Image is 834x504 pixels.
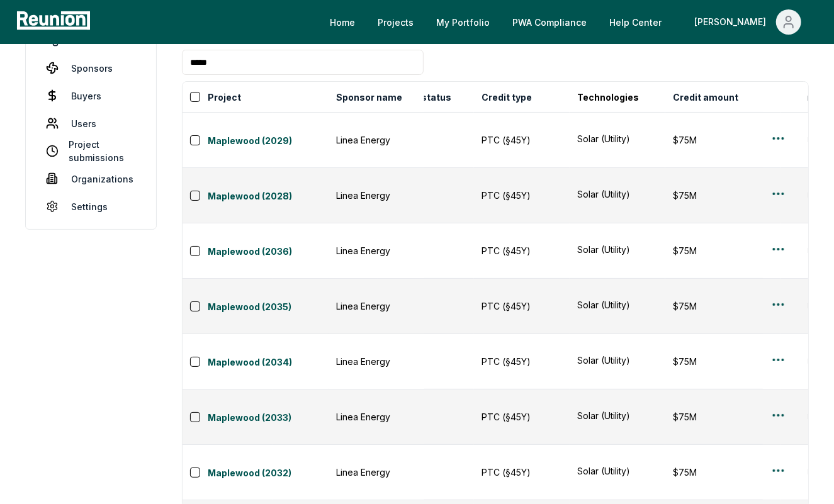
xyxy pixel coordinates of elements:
a: Settings [36,194,146,219]
div: Linea Energy [336,355,417,368]
div: PTC (§45Y) [482,244,562,257]
a: Home [320,9,365,35]
button: Maplewood (2036) [208,242,329,260]
div: PTC (§45Y) [482,355,562,368]
div: $75M [673,410,774,423]
button: Solar (Utility) [577,354,658,367]
div: $75M [673,189,774,202]
div: 60 [386,189,466,202]
a: Project submissions [36,138,146,164]
a: Maplewood (2035) [208,300,329,315]
button: Maplewood (2028) [208,187,329,204]
a: Buyers [36,83,146,108]
div: PTC (§45Y) [482,410,562,423]
button: Sponsor name [334,84,405,109]
a: Projects [368,9,424,35]
div: 60 [386,466,466,479]
a: Maplewood (2033) [208,411,329,426]
a: Help Center [599,9,672,35]
div: $75M [673,300,774,313]
a: Organizations [36,166,146,191]
div: 60 [386,355,466,368]
button: Maplewood (2029) [208,132,329,149]
a: Maplewood (2028) [208,189,329,204]
div: [PERSON_NAME] [694,9,771,35]
div: PTC (§45Y) [482,189,562,202]
div: PTC (§45Y) [482,300,562,313]
div: $75M [673,133,774,147]
button: Solar (Utility) [577,409,658,422]
div: 60 [386,133,466,147]
div: Linea Energy [336,300,417,313]
button: Solar (Utility) [577,188,658,201]
button: [PERSON_NAME] [684,9,811,35]
button: Solar (Utility) [577,298,658,311]
button: Maplewood (2033) [208,408,329,426]
div: 60 [386,410,466,423]
div: Linea Energy [336,410,417,423]
div: PTC (§45Y) [482,466,562,479]
button: Maplewood (2034) [208,353,329,371]
div: Linea Energy [336,133,417,147]
button: Maplewood (2035) [208,298,329,315]
div: 60 [386,244,466,257]
button: Solar (Utility) [577,243,658,256]
div: PTC (§45Y) [482,133,562,147]
div: Linea Energy [336,244,417,257]
button: Maplewood (2032) [208,464,329,481]
button: Solar (Utility) [577,132,658,145]
a: Maplewood (2032) [208,466,329,481]
div: Linea Energy [336,466,417,479]
a: Maplewood (2036) [208,245,329,260]
div: 60 [386,300,466,313]
a: Sponsors [36,55,146,81]
button: Credit type [479,84,534,109]
button: Solar (Utility) [577,464,658,478]
button: Credit amount [670,84,741,109]
a: Users [36,111,146,136]
a: PWA Compliance [502,9,597,35]
div: $75M [673,355,774,368]
div: $75M [673,466,774,479]
a: Maplewood (2029) [208,134,329,149]
a: My Portfolio [426,9,500,35]
a: Maplewood (2034) [208,356,329,371]
div: $75M [673,244,774,257]
div: Linea Energy [336,189,417,202]
nav: Main [320,9,821,35]
button: Project [205,84,244,109]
